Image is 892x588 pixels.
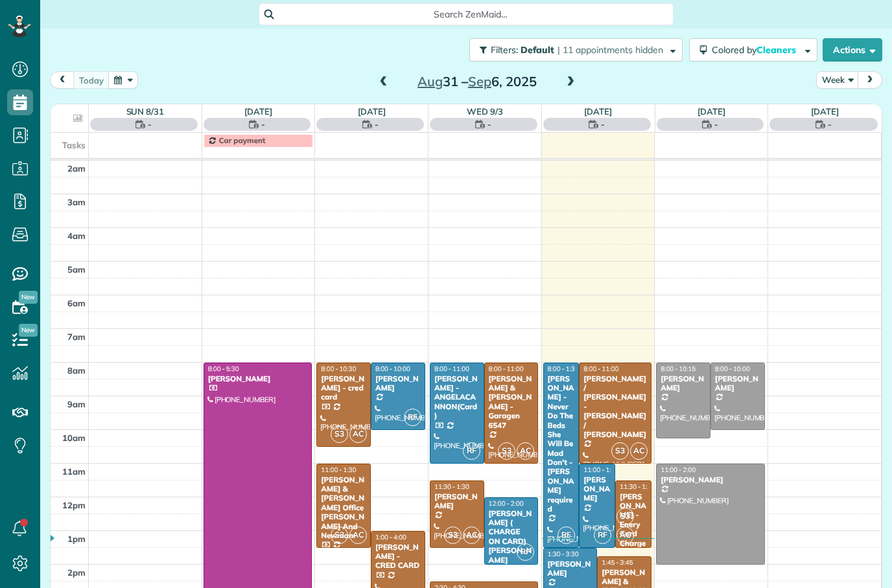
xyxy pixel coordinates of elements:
span: 1:45 - 3:45 [602,558,633,567]
span: AC [630,442,648,460]
div: [PERSON_NAME] - cred card [320,374,367,402]
span: 11:00 - 1:30 [321,466,356,474]
button: Week [816,71,859,89]
a: [DATE] [584,106,612,117]
div: [PERSON_NAME] - Enery Card Charge 9121 [619,492,648,558]
span: New [19,324,38,337]
div: [PERSON_NAME] [434,492,480,511]
span: Colored by [712,44,801,56]
a: Sun 8/31 [126,106,165,117]
span: | 11 appointments hidden [557,44,663,56]
span: 6am [67,298,86,308]
div: [PERSON_NAME] [207,374,308,383]
span: 1pm [67,534,86,544]
a: [DATE] [358,106,386,117]
button: prev [50,71,75,89]
span: 5am [67,264,86,275]
span: - [375,118,379,131]
span: S3 [611,442,629,460]
span: Filters: [491,44,518,56]
span: 2am [67,163,86,174]
span: 11:30 - 1:30 [434,482,469,491]
span: Default [521,44,555,56]
span: 12:00 - 2:00 [489,499,524,508]
span: 8:00 - 10:00 [715,365,750,373]
span: 8:00 - 1:30 [548,365,579,373]
span: Cleaners [757,44,798,56]
a: Wed 9/3 [467,106,503,117]
span: RF [404,409,421,426]
div: [PERSON_NAME] [660,475,760,484]
div: [PERSON_NAME] / [PERSON_NAME] - [PERSON_NAME] / [PERSON_NAME] [583,374,648,440]
span: - [261,118,265,131]
a: [DATE] [698,106,725,117]
button: Colored byCleaners [689,38,817,62]
span: Sep [468,73,491,89]
span: AC [349,526,367,544]
span: - [487,118,491,131]
span: S3 [331,526,348,544]
span: 3am [67,197,86,207]
span: 11am [62,466,86,477]
span: AC [349,425,367,443]
span: New [19,291,38,304]
span: 11:00 - 1:30 [583,466,618,474]
span: Aug [417,73,443,89]
div: [PERSON_NAME] ( CHARGE ON CARD) [PERSON_NAME] [488,509,535,565]
a: [DATE] [811,106,839,117]
span: 8:00 - 10:30 [321,365,356,373]
span: 7am [67,332,86,342]
span: 1:00 - 4:00 [375,533,406,541]
div: [PERSON_NAME] [375,374,421,393]
button: Filters: Default | 11 appointments hidden [469,38,683,62]
h2: 31 – 6, 2025 [396,74,558,89]
span: RF [517,543,534,561]
span: 8:00 - 5:30 [208,365,239,373]
span: RF [463,442,480,460]
span: S3 [444,526,462,544]
a: [DATE] [244,106,272,117]
span: 4am [67,231,86,241]
span: 10am [62,433,86,443]
span: 8:00 - 11:00 [434,365,469,373]
span: - [714,118,718,131]
span: - [601,118,605,131]
a: Filters: Default | 11 appointments hidden [463,38,683,62]
span: 8:00 - 11:00 [489,365,524,373]
button: next [858,71,882,89]
span: 2pm [67,567,86,578]
span: RF [557,526,575,544]
span: 8am [67,365,86,376]
span: - [148,118,152,131]
span: 8:00 - 10:15 [661,365,696,373]
button: Actions [823,38,882,62]
span: - [828,118,832,131]
span: AC [463,526,480,544]
span: AC [616,526,634,544]
div: [PERSON_NAME] [714,374,761,393]
span: 1:30 - 3:30 [548,550,579,558]
button: today [73,71,110,89]
div: [PERSON_NAME] [660,374,707,393]
div: [PERSON_NAME] [583,475,611,503]
span: AC [517,442,534,460]
span: 9am [67,399,86,409]
div: [PERSON_NAME] - Never Do The Beds She Will Be Mad Don't - [PERSON_NAME] required [547,374,576,514]
span: 11:30 - 1:30 [620,482,655,491]
span: Car payment [219,135,266,145]
div: [PERSON_NAME] - CRED CARD [375,543,421,571]
span: 12pm [62,500,86,510]
span: 8:00 - 10:00 [375,365,410,373]
span: RF [594,526,611,544]
span: 11:00 - 2:00 [661,466,696,474]
span: S3 [616,508,634,525]
div: [PERSON_NAME] - ANGELACANNON(Card) [434,374,480,421]
span: 8:00 - 11:00 [583,365,618,373]
span: S3 [331,425,348,443]
div: [PERSON_NAME] & [PERSON_NAME] - Garagen 6547 [488,374,535,430]
div: [PERSON_NAME] & [PERSON_NAME] Office [PERSON_NAME] And Newmam [320,475,367,541]
div: [PERSON_NAME] [547,560,594,578]
span: S3 [498,442,515,460]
